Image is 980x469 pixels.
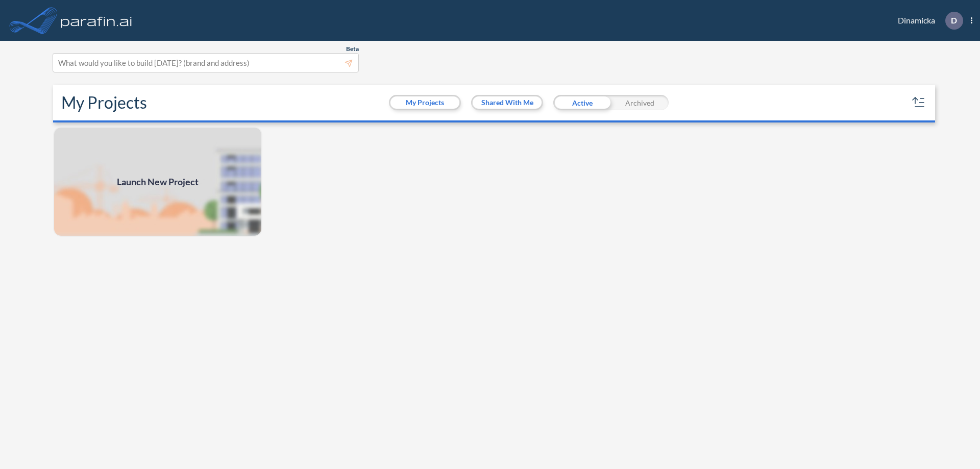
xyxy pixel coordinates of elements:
[59,10,134,31] img: logo
[553,95,611,110] div: Active
[53,127,262,237] img: add
[390,96,459,109] button: My Projects
[911,94,927,111] button: sort
[611,95,669,110] div: Archived
[951,16,957,25] p: D
[346,45,359,53] span: Beta
[473,96,542,109] button: Shared With Me
[883,12,972,30] div: Dinamicka
[53,127,262,237] a: Launch New Project
[117,175,199,189] span: Launch New Project
[61,93,147,112] h2: My Projects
